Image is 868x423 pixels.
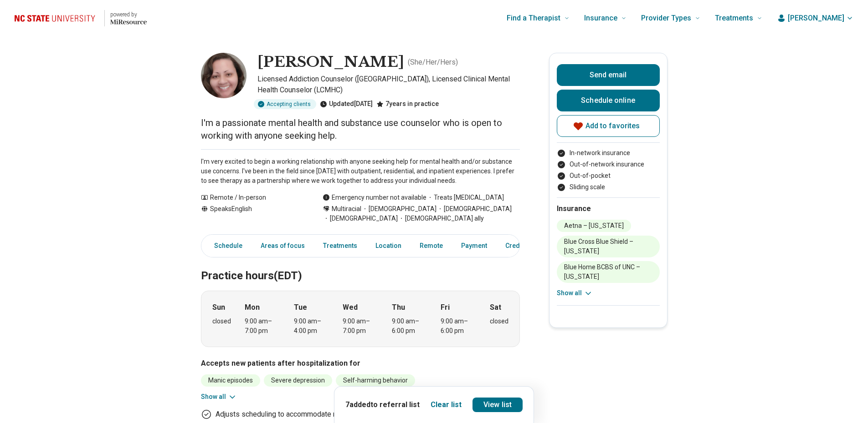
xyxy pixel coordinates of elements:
div: Emergency number not available [323,193,426,202]
li: Manic episodes [201,374,260,387]
p: I'm very excited to begin a working relationship with anyone seeking help for mental health and/o... [201,157,520,186]
div: 9:00 am – 6:00 pm [441,317,476,336]
span: Provider Types [641,12,691,25]
div: 9:00 am – 7:00 pm [343,317,378,336]
div: 9:00 am – 4:00 pm [294,317,329,336]
div: When does the program meet? [201,291,520,347]
span: Multiracial [332,204,361,214]
span: [DEMOGRAPHIC_DATA] [323,214,398,223]
strong: Sun [212,302,225,313]
span: to referral list [370,400,420,409]
p: powered by [110,11,147,18]
a: Location [370,237,407,255]
span: Insurance [584,12,617,25]
span: Find a Therapist [507,12,560,25]
span: Add to favorites [586,122,640,130]
p: Adjusts scheduling to accommodate new clients after their hospitalization. [216,409,452,420]
ul: Payment options [557,148,660,192]
p: ( She/Her/Hers ) [408,57,458,68]
span: [DEMOGRAPHIC_DATA] ally [398,214,484,223]
li: Severe depression [264,374,332,387]
div: Updated [DATE] [320,99,373,109]
img: Tiffany Corbett, Licensed Addiction Counselor (LAC) [201,53,247,98]
a: Remote [414,237,448,255]
p: Licensed Addiction Counselor ([GEOGRAPHIC_DATA]), Licensed Clinical Mental Health Counselor (LCMHC) [257,74,520,96]
span: Treatments [715,12,753,25]
button: Add to favorites [557,115,660,137]
div: closed [490,317,508,326]
button: Clear list [431,399,462,410]
li: Aetna – [US_STATE] [557,220,631,232]
a: Home page [15,4,147,33]
li: Sliding scale [557,182,660,192]
div: Accepting clients [254,99,316,109]
span: [DEMOGRAPHIC_DATA] [361,204,437,214]
li: Out-of-pocket [557,171,660,181]
a: Areas of focus [255,237,310,255]
h2: Insurance [557,203,660,214]
strong: Mon [245,302,260,313]
li: Out-of-network insurance [557,160,660,169]
li: Blue Home BCBS of UNC – [US_STATE] [557,261,660,283]
h1: [PERSON_NAME] [257,53,404,72]
div: 9:00 am – 6:00 pm [392,317,427,336]
button: Show all [557,288,593,298]
div: 9:00 am – 7:00 pm [245,317,280,336]
div: Speaks English [201,204,304,223]
button: Show all [201,392,237,402]
p: I'm a passionate mental health and substance use counselor who is open to working with anyone see... [201,116,520,142]
li: In-network insurance [557,148,660,158]
strong: Thu [392,302,405,313]
strong: Wed [343,302,358,313]
a: Payment [456,237,493,255]
span: [DEMOGRAPHIC_DATA] [437,204,512,214]
strong: Fri [441,302,450,313]
div: 7 years in practice [376,99,439,109]
a: Treatments [318,237,363,255]
a: View list [473,398,523,412]
h2: Practice hours (EDT) [201,247,520,284]
div: closed [212,317,231,326]
span: [PERSON_NAME] [788,13,844,24]
strong: Tue [294,302,307,313]
li: Blue Cross Blue Shield – [US_STATE] [557,236,660,257]
p: 7 added [345,399,420,410]
strong: Sat [490,302,501,313]
a: Credentials [500,237,545,255]
a: Schedule [203,237,248,255]
li: Self-harming behavior [336,374,415,387]
span: Treats [MEDICAL_DATA] [426,193,504,202]
button: Send email [557,64,660,86]
button: [PERSON_NAME] [777,13,853,24]
a: Schedule online [557,90,660,111]
div: Remote / In-person [201,193,304,202]
h3: Accepts new patients after hospitalization for [201,358,520,369]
